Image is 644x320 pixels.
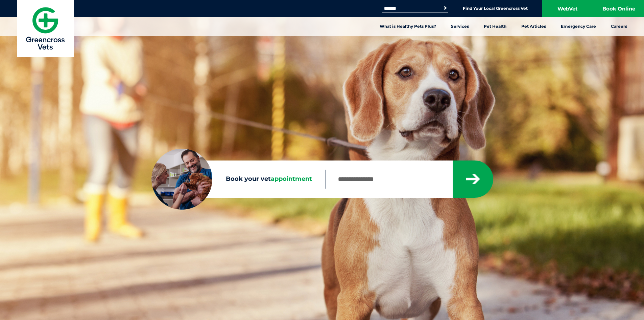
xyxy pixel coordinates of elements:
[514,17,553,36] a: Pet Articles
[444,17,476,36] a: Services
[476,17,514,36] a: Pet Health
[442,5,449,12] button: Search
[603,17,635,36] a: Careers
[372,17,444,36] a: What is Healthy Pets Plus?
[463,6,528,11] a: Find Your Local Greencross Vet
[553,17,603,36] a: Emergency Care
[151,174,326,184] label: Book your vet
[271,175,312,183] span: appointment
